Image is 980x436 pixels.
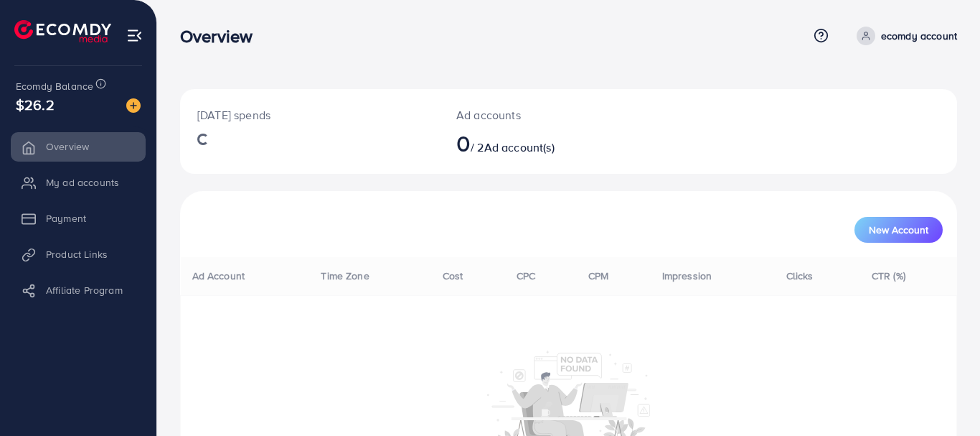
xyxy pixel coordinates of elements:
[16,79,93,93] span: Ecomdy Balance
[16,94,55,115] span: $26.2
[456,126,471,159] span: 0
[14,20,111,42] img: logo
[854,217,943,243] button: New Account
[851,27,957,45] a: ecomdy account
[869,225,928,235] span: New Account
[126,98,141,113] img: image
[456,106,616,124] p: Ad accounts
[180,26,264,47] h3: Overview
[197,106,422,124] p: [DATE] spends
[456,129,616,157] h2: / 2
[126,27,143,44] img: menu
[881,27,957,45] p: ecomdy account
[484,139,555,155] span: Ad account(s)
